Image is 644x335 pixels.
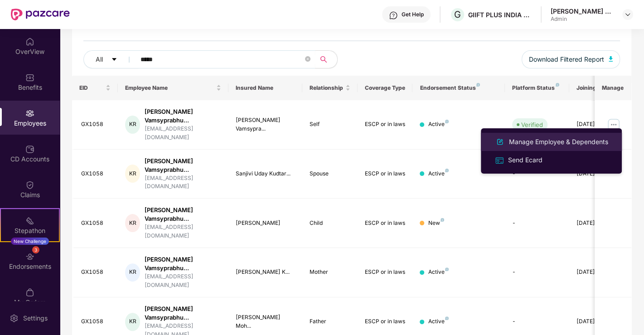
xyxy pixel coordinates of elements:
img: svg+xml;base64,PHN2ZyB4bWxucz0iaHR0cDovL3d3dy53My5vcmcvMjAwMC9zdmciIHdpZHRoPSI4IiBoZWlnaHQ9IjgiIH... [441,218,444,222]
span: search [315,56,333,63]
span: G [454,9,461,20]
img: manageButton [606,117,621,132]
div: ESCP or in laws [365,170,406,178]
div: [DATE] [576,120,617,129]
div: Settings [20,314,50,323]
div: [DATE] [576,268,617,277]
div: Verified [521,120,543,129]
img: svg+xml;base64,PHN2ZyBpZD0iQmVuZWZpdHMiIHhtbG5zPSJodHRwOi8vd3d3LnczLm9yZy8yMDAwL3N2ZyIgd2lkdGg9Ij... [25,73,34,82]
span: All [96,54,103,64]
span: Download Filtered Report [529,54,604,64]
div: Send Ecard [506,155,544,165]
div: [EMAIL_ADDRESS][DOMAIN_NAME] [145,223,221,240]
img: svg+xml;base64,PHN2ZyBpZD0iRHJvcGRvd24tMzJ4MzIiIHhtbG5zPSJodHRwOi8vd3d3LnczLm9yZy8yMDAwL3N2ZyIgd2... [624,11,631,18]
div: ESCP or in laws [365,120,406,129]
span: EID [79,84,104,92]
th: Coverage Type [358,76,413,100]
img: svg+xml;base64,PHN2ZyB4bWxucz0iaHR0cDovL3d3dy53My5vcmcvMjAwMC9zdmciIHdpZHRoPSI4IiBoZWlnaHQ9IjgiIH... [445,267,449,271]
div: [PERSON_NAME] Vamsyprabhu... [145,206,221,223]
div: Active [428,120,449,129]
div: KR [125,263,140,282]
th: Joining Date [569,76,625,100]
img: svg+xml;base64,PHN2ZyB4bWxucz0iaHR0cDovL3d3dy53My5vcmcvMjAwMC9zdmciIHhtbG5zOnhsaW5rPSJodHRwOi8vd3... [494,136,505,147]
div: GX1058 [81,170,111,178]
div: Sanjivi Uday Kudtar... [236,170,295,178]
img: svg+xml;base64,PHN2ZyBpZD0iQ2xhaW0iIHhtbG5zPSJodHRwOi8vd3d3LnczLm9yZy8yMDAwL3N2ZyIgd2lkdGg9IjIwIi... [25,180,34,189]
div: Spouse [310,170,350,178]
div: [PERSON_NAME] Deb [551,7,614,15]
img: svg+xml;base64,PHN2ZyBpZD0iU2V0dGluZy0yMHgyMCIgeG1sbnM9Imh0dHA6Ly93d3cudzMub3JnLzIwMDAvc3ZnIiB3aW... [10,314,19,323]
div: [PERSON_NAME] Vamsypra... [236,116,295,133]
img: svg+xml;base64,PHN2ZyBpZD0iRW5kb3JzZW1lbnRzIiB4bWxucz0iaHR0cDovL3d3dy53My5vcmcvMjAwMC9zdmciIHdpZH... [25,252,34,261]
div: ESCP or in laws [365,268,406,277]
td: - [505,248,569,297]
div: 3 [32,246,39,253]
div: Manage Employee & Dependents [507,137,610,147]
div: [DATE] [576,219,617,228]
th: Employee Name [118,76,228,100]
img: svg+xml;base64,PHN2ZyB4bWxucz0iaHR0cDovL3d3dy53My5vcmcvMjAwMC9zdmciIHdpZHRoPSIxNiIgaGVpZ2h0PSIxNi... [494,155,504,165]
div: Mother [310,268,350,277]
div: Platform Status [512,84,562,92]
img: svg+xml;base64,PHN2ZyB4bWxucz0iaHR0cDovL3d3dy53My5vcmcvMjAwMC9zdmciIHdpZHRoPSI4IiBoZWlnaHQ9IjgiIH... [445,169,449,172]
span: close-circle [305,56,310,62]
span: close-circle [305,55,310,64]
div: Child [310,219,350,228]
button: Allcaret-down [83,50,139,68]
div: [PERSON_NAME] Vamsyprabhu... [145,305,221,322]
div: KR [125,313,140,331]
div: Active [428,268,449,277]
span: Relationship [310,84,344,92]
th: Manage [595,76,631,100]
img: svg+xml;base64,PHN2ZyBpZD0iSG9tZSIgeG1sbnM9Imh0dHA6Ly93d3cudzMub3JnLzIwMDAvc3ZnIiB3aWR0aD0iMjAiIG... [25,37,34,46]
div: Active [428,317,449,326]
div: [EMAIL_ADDRESS][DOMAIN_NAME] [145,125,221,142]
div: [PERSON_NAME] Vamsyprabhu... [145,255,221,272]
img: svg+xml;base64,PHN2ZyB4bWxucz0iaHR0cDovL3d3dy53My5vcmcvMjAwMC9zdmciIHdpZHRoPSI4IiBoZWlnaHQ9IjgiIH... [476,83,480,87]
div: [PERSON_NAME] Vamsyprabhu... [145,157,221,174]
div: New Challenge [11,238,49,245]
div: [PERSON_NAME] Moh... [236,313,295,330]
div: Active [428,170,449,178]
div: KR [125,214,140,232]
div: GIIFT PLUS INDIA PRIVATE LIMITED [468,10,532,19]
div: KR [125,165,140,183]
img: New Pazcare Logo [11,9,70,20]
div: GX1058 [81,268,111,277]
div: Get Help [402,11,424,18]
img: svg+xml;base64,PHN2ZyB4bWxucz0iaHR0cDovL3d3dy53My5vcmcvMjAwMC9zdmciIHdpZHRoPSIyMSIgaGVpZ2h0PSIyMC... [25,216,34,225]
th: Relationship [302,76,358,100]
div: ESCP or in laws [365,317,406,326]
div: GX1058 [81,219,111,228]
img: svg+xml;base64,PHN2ZyB4bWxucz0iaHR0cDovL3d3dy53My5vcmcvMjAwMC9zdmciIHhtbG5zOnhsaW5rPSJodHRwOi8vd3... [609,56,613,62]
img: svg+xml;base64,PHN2ZyB4bWxucz0iaHR0cDovL3d3dy53My5vcmcvMjAwMC9zdmciIHdpZHRoPSI4IiBoZWlnaHQ9IjgiIH... [445,120,449,123]
button: Download Filtered Report [522,50,620,68]
div: [PERSON_NAME] Vamsyprabhu... [145,107,221,125]
div: Endorsement Status [420,84,497,92]
span: caret-down [111,56,117,63]
div: Admin [551,15,614,23]
img: svg+xml;base64,PHN2ZyB4bWxucz0iaHR0cDovL3d3dy53My5vcmcvMjAwMC9zdmciIHdpZHRoPSI4IiBoZWlnaHQ9IjgiIH... [556,83,559,87]
div: [PERSON_NAME] K... [236,268,295,277]
div: Self [310,120,350,129]
div: [EMAIL_ADDRESS][DOMAIN_NAME] [145,272,221,290]
div: [EMAIL_ADDRESS][DOMAIN_NAME] [145,174,221,191]
span: Employee Name [125,84,214,92]
div: Stepathon [1,226,59,235]
div: New [428,219,444,228]
th: Insured Name [228,76,302,100]
img: svg+xml;base64,PHN2ZyBpZD0iTXlfT3JkZXJzIiBkYXRhLW5hbWU9Ik15IE9yZGVycyIgeG1sbnM9Imh0dHA6Ly93d3cudz... [25,288,34,297]
div: ESCP or in laws [365,219,406,228]
div: KR [125,116,140,134]
button: search [315,50,338,68]
td: - [505,199,569,248]
div: GX1058 [81,120,111,129]
img: svg+xml;base64,PHN2ZyBpZD0iRW1wbG95ZWVzIiB4bWxucz0iaHR0cDovL3d3dy53My5vcmcvMjAwMC9zdmciIHdpZHRoPS... [25,109,34,118]
div: Father [310,317,350,326]
th: EID [72,76,118,100]
img: svg+xml;base64,PHN2ZyBpZD0iSGVscC0zMngzMiIgeG1sbnM9Imh0dHA6Ly93d3cudzMub3JnLzIwMDAvc3ZnIiB3aWR0aD... [389,11,398,20]
img: svg+xml;base64,PHN2ZyBpZD0iQ0RfQWNjb3VudHMiIGRhdGEtbmFtZT0iQ0QgQWNjb3VudHMiIHhtbG5zPSJodHRwOi8vd3... [25,145,34,154]
div: GX1058 [81,317,111,326]
div: [PERSON_NAME] [236,219,295,228]
img: svg+xml;base64,PHN2ZyB4bWxucz0iaHR0cDovL3d3dy53My5vcmcvMjAwMC9zdmciIHdpZHRoPSI4IiBoZWlnaHQ9IjgiIH... [445,316,449,320]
